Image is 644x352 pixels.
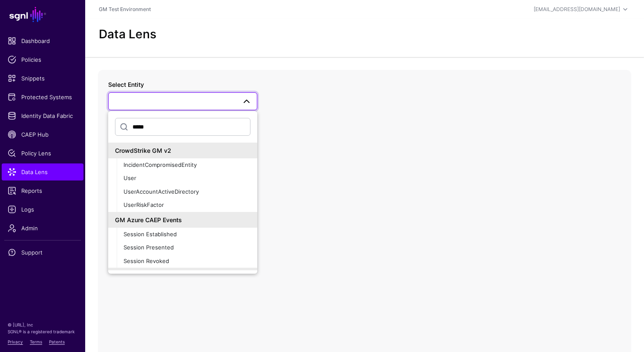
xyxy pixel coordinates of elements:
a: Policy Lens [2,145,83,162]
div: CrowdStrike GM v2 [115,146,250,155]
label: Select Entity [108,80,144,89]
a: Reports [2,182,83,199]
a: Policies [2,51,83,68]
div: [EMAIL_ADDRESS][DOMAIN_NAME] [534,6,620,13]
span: Dashboard [8,37,78,45]
span: Session Revoked [124,258,169,264]
a: CAEP Hub [2,126,83,143]
a: Logs [2,201,83,218]
span: Session Presented [124,244,174,251]
a: Snippets [2,70,83,87]
a: Identity Data Fabric [2,107,83,124]
p: SGNL® is a registered trademark [8,328,78,335]
span: Admin [8,224,78,232]
span: Session Established [124,231,177,238]
button: UserAccountActiveDirectory [117,185,257,199]
span: Identity Data Fabric [8,112,78,120]
button: Session Presented [117,241,257,255]
span: Snippets [8,74,78,83]
span: Policies [8,55,78,64]
button: IncidentCompromisedEntity [117,158,257,172]
span: Data Lens [8,168,78,176]
a: Patents [49,339,65,344]
a: SGNL [5,5,80,24]
span: UserAccountActiveDirectory [124,188,199,195]
button: Session Established [117,228,257,241]
h2: Data Lens [99,27,156,42]
span: CAEP Hub [8,130,78,139]
span: User [124,175,136,181]
a: Privacy [8,339,23,344]
button: UserRiskFactor [117,198,257,212]
span: Logs [8,205,78,214]
a: Dashboard [2,32,83,49]
span: Support [8,248,78,257]
a: Admin [2,220,83,237]
span: IncidentCompromisedEntity [124,161,197,168]
span: Policy Lens [8,149,78,157]
div: GM Azure CAEP Events [115,215,250,224]
span: Reports [8,186,78,195]
a: Terms [30,339,42,344]
a: Data Lens [2,163,83,180]
p: © [URL], Inc [8,321,78,328]
span: UserRiskFactor [124,201,164,208]
a: GM Test Environment [99,6,151,12]
button: Session Revoked [117,255,257,268]
span: Protected Systems [8,93,78,101]
button: User [117,172,257,185]
a: Protected Systems [2,89,83,106]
